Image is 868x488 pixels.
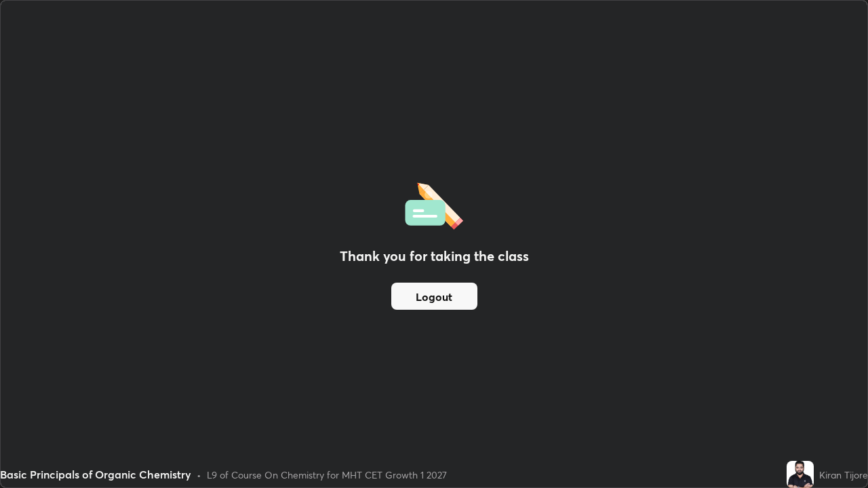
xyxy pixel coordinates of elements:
div: • [197,468,201,482]
div: Kiran Tijore [819,468,868,482]
button: Logout [391,283,477,310]
img: offlineFeedback.1438e8b3.svg [405,178,463,230]
h2: Thank you for taking the class [340,246,529,266]
div: L9 of Course On Chemistry for MHT CET Growth 1 2027 [207,468,447,482]
img: 0bf9c021c47d4fb096f28ac5260dc4fe.jpg [787,461,814,488]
